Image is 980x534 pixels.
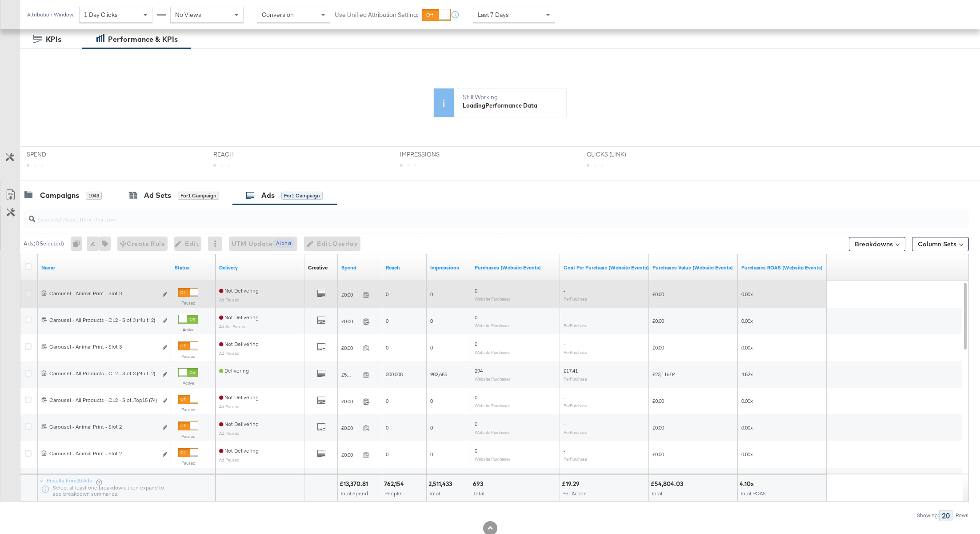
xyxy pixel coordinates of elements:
[741,317,753,324] span: 0.00x
[49,423,157,430] div: Carousel - Animal Print - Slot 2
[430,397,433,404] span: 0
[178,380,198,386] label: Active
[430,291,433,297] span: 0
[341,264,379,271] a: The total amount spent to date.
[475,421,477,427] span: 0
[430,371,447,377] span: 982,685
[652,317,664,324] span: £0.00
[219,264,301,271] a: Reflects the ability of your Ad to achieve delivery.
[384,480,407,488] div: 762,154
[475,447,477,454] span: 0
[475,349,511,355] sub: Website Purchases
[175,11,201,19] span: No Views
[741,291,753,297] span: 0.00x
[386,397,388,404] span: 0
[175,264,212,271] a: Shows the current state of your Ad.
[341,318,360,325] span: £0.00
[741,397,753,404] span: 0.00x
[261,190,275,201] div: Ads
[386,371,403,377] span: 300,008
[49,343,157,350] div: Carousel - Animal Print - Slot 3
[219,341,259,347] span: Not Delivering
[564,430,587,435] sub: Per Purchase
[564,421,565,427] span: -
[473,480,486,488] div: 693
[475,287,477,294] span: 0
[178,192,219,200] div: for 1 Campaign
[178,434,198,439] label: Paused
[849,237,905,251] button: Breakdowns
[386,424,388,431] span: 0
[741,344,753,351] span: 0.00x
[475,341,477,347] span: 0
[430,317,433,324] span: 0
[386,317,388,324] span: 0
[564,376,587,381] sub: Per Purchase
[916,512,939,518] div: Showing:
[475,376,511,381] sub: Website Purchases
[340,490,368,497] span: Total Spend
[562,490,587,497] span: Per Action
[652,424,664,431] span: £0.00
[49,370,157,377] div: Carousel - All Products - CL2 - Slot 3 (Multi 2)
[341,398,360,405] span: £0.00
[428,480,455,488] div: 2,511,433
[475,403,511,408] sub: Website Purchases
[564,367,578,374] span: £17.41
[219,314,259,321] span: Not Delivering
[24,240,64,248] div: Ads ( 0 Selected)
[49,290,157,297] div: Carousel - Animal Print - Slot 3
[475,430,511,435] sub: Website Purchases
[562,480,582,488] div: £19.29
[262,11,294,19] span: Conversion
[475,394,477,401] span: 0
[430,451,433,458] span: 0
[386,264,423,271] a: The number of people your ad was served to.
[40,190,79,201] div: Campaigns
[429,490,440,497] span: Total
[564,349,587,355] sub: Per Purchase
[564,314,565,321] span: -
[219,297,240,302] sub: Ad Paused
[652,344,664,351] span: £0.00
[564,287,565,294] span: -
[652,397,664,404] span: £0.00
[84,11,118,19] span: 1 Day Clicks
[741,264,823,271] a: The total value of the purchase actions divided by spend tracked by your Custom Audience pixel on...
[178,327,198,333] label: Active
[386,344,388,351] span: 0
[281,192,323,200] div: for 1 Campaign
[86,192,102,200] div: 1043
[178,300,198,306] label: Paused
[178,460,198,466] label: Paused
[219,404,240,409] sub: Ad Paused
[430,424,433,431] span: 0
[741,424,753,431] span: 0.00x
[308,264,328,271] div: Creative
[219,394,259,401] span: Not Delivering
[740,480,756,488] div: 4.10x
[473,490,484,497] span: Total
[341,425,360,431] span: £0.00
[178,353,198,359] label: Paused
[341,371,360,378] span: £5,118.62
[49,450,157,457] div: Carousel - Animal Print - Slot 2
[740,490,766,497] span: Total ROAS
[651,490,662,497] span: Total
[475,456,511,462] sub: Website Purchases
[340,480,371,488] div: £13,370.81
[49,397,157,404] div: Carousel - All Products - CL2 - Slot...Top15 (74)
[335,11,418,19] label: Use Unified Attribution Setting:
[564,394,565,401] span: -
[386,291,388,297] span: 0
[478,11,509,19] span: Last 7 Days
[741,371,753,377] span: 4.52x
[741,451,753,458] span: 0.00x
[475,314,477,321] span: 0
[178,407,198,413] label: Paused
[27,12,75,18] div: Attribution Window:
[475,323,511,328] sub: Website Purchases
[564,341,565,347] span: -
[651,480,686,488] div: £54,804.03
[219,287,259,294] span: Not Delivering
